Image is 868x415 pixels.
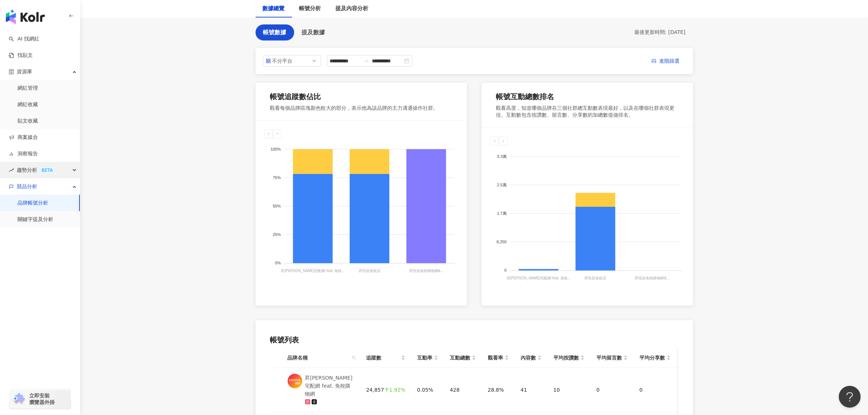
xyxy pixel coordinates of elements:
th: 追蹤數 [361,348,411,368]
tspan: 25% [273,233,281,237]
div: 觀看每個品牌區塊顏色較大的部分，表示他為該品牌的主力溝通操作社群。 [270,105,439,112]
span: 進階篩選 [659,55,680,67]
th: 內容數 [515,348,548,368]
div: 帳號分析 [299,4,321,13]
tspan: 75% [273,175,281,180]
span: 立即安裝 瀏覽器外掛 [29,392,55,406]
span: 平均分享數 [639,354,665,362]
span: 互動率 [417,354,432,362]
a: 網紅收藏 [17,101,38,108]
th: 平均按讚數 [548,348,591,368]
span: search [352,356,356,360]
a: 找貼文 [9,52,33,59]
a: searchAI 找網紅 [9,35,39,43]
th: 平均留言數 [591,348,634,368]
span: 觀看率 [488,354,503,362]
div: 24,857 [366,386,405,394]
div: 不分平台 [272,55,296,66]
a: 品牌帳號分析 [17,199,48,207]
tspan: 8,250 [497,240,507,244]
div: 數據總覽 [263,4,285,13]
span: search [350,352,358,363]
div: 昇[PERSON_NAME]宅配網 feat. 免稅購物網 [305,374,355,398]
div: 帳號列表 [270,335,678,345]
span: 互動總數 [450,354,470,362]
span: 帳號數據 [263,29,287,36]
div: 最後更新時間: [DATE] [634,29,686,36]
img: KOL Avatar [288,374,302,388]
span: 品牌名稱 [288,354,349,362]
a: 商案媒合 [9,134,38,141]
div: 28.8% [488,386,509,394]
div: 提及內容分析 [336,4,369,13]
tspan: 50% [273,204,281,209]
div: 10 [553,386,585,394]
div: 1.92% [384,387,405,392]
tspan: 0% [275,261,281,265]
img: chrome extension [12,393,26,405]
a: 洞察報告 [9,150,38,158]
div: BETA [39,167,55,174]
tspan: 昇恆昌免稅購物網&... [409,269,443,273]
span: 競品分析 [17,178,37,195]
tspan: 1.7萬 [497,211,506,216]
tspan: 昇恆昌免稅店 [584,276,606,280]
tspan: 0 [504,268,506,272]
th: 互動率 [411,348,444,368]
tspan: 昇[PERSON_NAME]宅配網 feat. 免稅... [281,269,345,273]
div: 0 [639,386,671,394]
span: to [363,58,369,64]
div: 帳號追蹤數佔比 [270,92,321,102]
div: 428 [450,386,476,394]
tspan: 100% [270,147,281,151]
span: swap-right [363,58,369,64]
a: 關鍵字提及分析 [17,216,53,223]
button: 進階篩選 [646,55,686,67]
th: 觀看率 [482,348,515,368]
button: 帳號數據 [256,24,294,40]
a: chrome extension立即安裝 瀏覽器外掛 [9,389,71,409]
th: 平均分享數 [634,348,677,368]
span: 平均按讚數 [553,354,579,362]
img: logo [6,9,45,24]
tspan: 2.5萬 [497,183,506,187]
div: 觀看高度，知道哪個品牌在三個社群總互動數表現最好，以及在哪個社群表現更佳。互動數包含按讚數、留言數、分享數的加總數值做排名。 [496,105,678,119]
span: 內容數 [521,354,536,362]
th: 平均互動數 [677,348,720,368]
tspan: 昇[PERSON_NAME]宅配網 feat. 免稅... [506,276,571,280]
span: 追蹤數 [366,354,400,362]
tspan: 3.3萬 [497,154,506,159]
button: 提及數據 [294,24,333,40]
span: rise [9,168,14,173]
span: 資源庫 [17,63,32,80]
a: 貼文收藏 [17,117,38,125]
tspan: 昇恆昌免稅店 [358,269,380,273]
tspan: 昇恆昌免稅購物網&... [635,276,669,280]
th: 互動總數 [444,348,482,368]
span: 提及數據 [302,29,325,36]
span: arrow-up [384,387,389,392]
a: KOL Avatar昇[PERSON_NAME]宅配網 feat. 免稅購物網 [288,374,355,406]
span: 趨勢分析 [17,162,55,178]
div: 0 [596,386,628,394]
div: 41 [521,386,542,394]
iframe: Help Scout Beacon - Open [839,386,861,408]
span: 平均留言數 [596,354,622,362]
div: 0.05% [417,386,438,394]
a: 網紅管理 [17,85,38,92]
div: 帳號互動總數排名 [496,92,554,102]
